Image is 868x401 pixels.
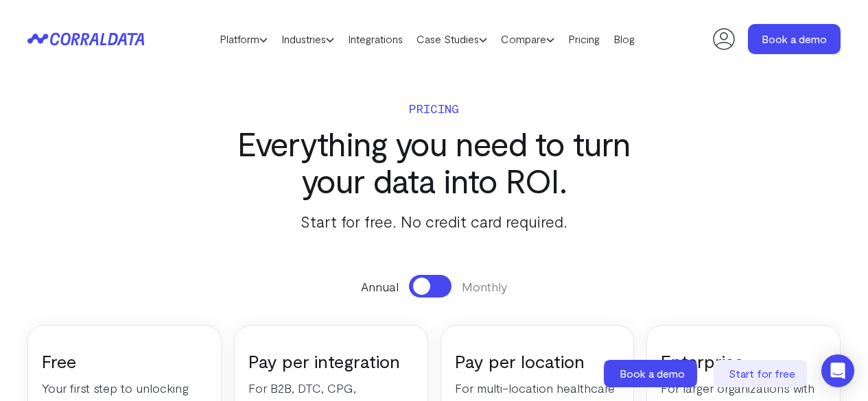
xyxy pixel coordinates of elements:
[729,367,795,380] span: Start for free
[620,367,685,380] span: Book a demo
[607,29,642,49] a: Blog
[211,125,657,199] h3: Everything you need to turn your data into ROI.
[748,24,841,54] a: Book a demo
[248,350,414,372] h3: Pay per integration
[42,350,207,372] h3: Free
[341,29,410,49] a: Integrations
[211,209,657,234] p: Start for free. No credit card required.
[561,29,607,49] a: Pricing
[462,278,507,295] span: Monthly
[821,354,854,387] div: Open Intercom Messenger
[213,29,274,49] a: Platform
[361,278,399,295] span: Annual
[410,29,494,49] a: Case Studies
[494,29,561,49] a: Compare
[604,360,700,387] a: Book a demo
[714,360,810,387] a: Start for free
[455,350,620,372] h3: Pay per location
[211,99,657,118] p: Pricing
[274,29,341,49] a: Industries
[661,350,826,372] h3: Enterprise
